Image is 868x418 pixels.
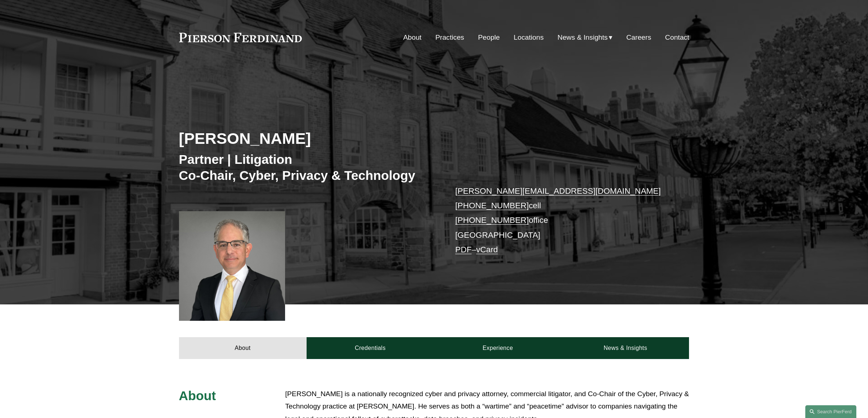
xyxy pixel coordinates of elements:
[455,186,661,196] a: [PERSON_NAME][EMAIL_ADDRESS][DOMAIN_NAME]
[455,201,529,210] a: [PHONE_NUMBER]
[434,337,562,359] a: Experience
[476,245,498,254] a: vCard
[514,31,544,44] a: Locations
[403,31,421,44] a: About
[557,31,608,44] span: News & Insights
[455,216,529,225] a: [PHONE_NUMBER]
[665,31,689,44] a: Contact
[307,337,434,359] a: Credentials
[626,31,651,44] a: Careers
[557,31,612,44] a: folder dropdown
[179,129,434,148] h2: [PERSON_NAME]
[179,389,216,403] span: About
[179,337,307,359] a: About
[805,405,856,418] a: Search this site
[478,31,500,44] a: People
[179,151,434,183] h3: Partner | Litigation Co-Chair, Cyber, Privacy & Technology
[455,245,472,254] a: PDF
[435,31,464,44] a: Practices
[561,337,689,359] a: News & Insights
[455,184,668,257] p: cell office [GEOGRAPHIC_DATA] –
